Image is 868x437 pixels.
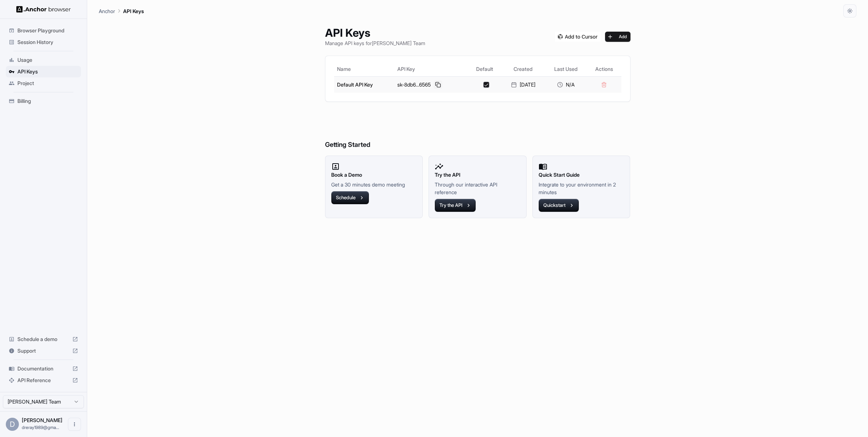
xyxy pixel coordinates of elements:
div: D [6,418,19,431]
div: API Keys [6,66,81,77]
p: API Keys [123,7,144,15]
th: Actions [587,62,621,76]
span: dreray1989@gmail.com [22,425,59,430]
th: API Key [394,62,468,76]
button: Open menu [68,418,81,431]
div: sk-8db6...6565 [397,80,465,89]
div: Usage [6,54,81,66]
div: Documentation [6,363,81,374]
th: Created [501,62,545,76]
button: Quickstart [539,199,579,212]
span: Schedule a demo [17,336,69,343]
th: Last Used [545,62,587,76]
th: Name [334,62,395,76]
div: [DATE] [504,81,542,88]
h2: Quick Start Guide [539,171,624,179]
span: API Keys [17,68,78,75]
p: Integrate to your environment in 2 minutes [539,181,624,196]
button: Try the API [435,199,476,212]
div: Support [6,345,81,357]
button: Schedule [331,191,369,204]
p: Through our interactive API reference [435,181,520,196]
span: Support [17,347,69,354]
span: Project [17,80,78,87]
th: Default [468,62,501,76]
div: Browser Playground [6,25,81,36]
h1: API Keys [325,26,425,39]
span: Billing [17,97,78,105]
h2: Try the API [435,171,520,179]
p: Get a 30 minutes demo meeting [331,181,417,188]
span: Browser Playground [17,27,78,34]
button: Copy API key [434,80,442,89]
span: Documentation [17,365,69,372]
div: Billing [6,95,81,107]
div: Project [6,77,81,89]
div: N/A [548,81,584,88]
h6: Getting Started [325,111,630,150]
div: API Reference [6,374,81,386]
p: Manage API keys for [PERSON_NAME] Team [325,39,425,47]
img: Add anchorbrowser MCP server to Cursor [555,32,601,42]
h2: Book a Demo [331,171,417,179]
span: API Reference [17,377,69,384]
div: Session History [6,36,81,48]
nav: breadcrumb [99,7,144,15]
p: Anchor [99,7,115,15]
img: Anchor Logo [16,6,71,13]
div: Schedule a demo [6,333,81,345]
span: Session History [17,39,78,46]
button: Add [605,32,630,42]
span: Usage [17,56,78,64]
span: Dre Ray [22,417,62,423]
td: Default API Key [334,76,395,93]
